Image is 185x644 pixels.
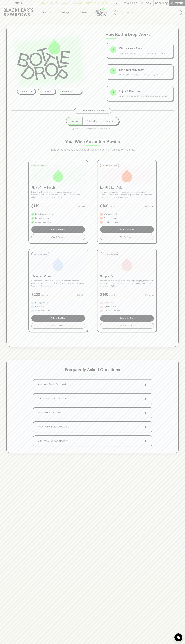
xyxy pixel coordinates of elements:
span: What To Expect [120,324,132,327]
span: + [144,383,148,387]
p: For Red Wine Lovers [103,253,118,255]
span: + [133,236,134,239]
p: How Bottle Drop Works [106,31,174,38]
p: 6 Bottles [77,293,85,297]
span: + [144,425,148,429]
p: Tastings [61,11,69,14]
span: + [144,397,148,401]
span: + [133,324,134,327]
button: Shop [37,6,56,18]
p: For the curious and slightly adventurous. Natural, minimal intervention wines with personality in... [100,191,154,199]
input: Try "Pinot noir" [121,10,180,15]
p: Pause or cancel anytime. We're flexible like that. [72,127,113,130]
p: For the Connoisseur [34,253,49,255]
span: What To Expect [51,236,63,239]
p: Choose Your Pack [119,46,170,50]
p: Handpicked value heroes [35,213,54,216]
img: bubble-icon [177,636,180,639]
p: /month [109,293,116,297]
button: What To Expect+ [31,323,85,329]
p: Iconic producers [35,302,48,304]
p: Curated by us [42,90,53,93]
p: How does Bottle Drop work? [38,383,68,386]
p: Shop [42,11,47,14]
p: Stores [80,11,87,14]
p: 6 Bottles [77,205,85,208]
p: Left of center finds [104,221,118,224]
p: $ 140 [31,203,40,209]
p: 6 Bottles [145,205,154,208]
button: Can I skip or pause my subscription?+ [33,394,152,404]
p: No bad bottles [22,90,33,93]
img: Lo-Fi & Leftfield [120,169,134,182]
button: Subscribe Now [31,226,85,233]
button: What To Expect+ [100,323,154,329]
p: Cellar worthy gems [35,310,50,312]
p: Login [145,2,151,5]
button: When will my Bottle Drop arrive?+ [33,422,152,432]
span: What To Expect [51,324,63,327]
p: Everyday delights [35,217,49,220]
p: Every bottle opens up a new world of flavors, stories, and moments worth sharing. [40,148,145,152]
p: Can I skip or pause my subscription? [38,397,75,400]
p: Choose Your Experience [78,109,107,112]
button: Subscribe Now [100,315,154,322]
p: $0.00 [155,2,162,5]
p: When will my Bottle Drop arrive? [38,425,70,429]
button: Can I switch between packs?+ [33,436,152,446]
p: Seriously good drinking [35,221,53,224]
button: Subscribe Now [31,315,85,322]
img: Bottle Drop [17,39,70,80]
span: What To Expect [120,236,132,239]
p: Drinking well doesn't need a hefty price tag. Here's proof that the best bottles aren't always th... [31,191,85,199]
button: Subscribe Now [100,226,154,233]
p: 0 [166,2,167,4]
div: 1 [110,46,116,53]
p: Light to luscious [104,306,117,308]
p: For the Curious [34,164,45,167]
button: What if I don't like a wine?+ [33,408,152,418]
p: /month [109,205,116,208]
span: Awaits [107,139,120,144]
p: Elevated Vines [31,274,85,278]
p: FIND US [14,2,23,5]
p: Boundary pushers [104,217,118,220]
p: Frequently Asked Questions [65,367,120,373]
p: Your Wine Adventure [65,138,120,145]
img: Simply Red [120,258,134,271]
p: $ 230 [31,292,40,297]
p: Wishlist [127,2,137,5]
p: $ 140 [100,292,108,297]
p: Pick the wines that match your mood and palate [119,51,170,55]
p: Pick of the Bunch [31,185,85,190]
p: Rare & limited [35,306,45,308]
p: Sometimes you want to dial it up. Special bottles for milestone moments or just because it's [DAT... [31,279,85,287]
p: Checkout [171,2,183,5]
p: Bright to bold [104,302,114,304]
span: + [144,439,148,443]
img: Elevated Vines [52,258,65,271]
p: Wild & wonderful [104,213,117,216]
p: Enjoy & Discover [119,89,170,93]
div: 2 [110,68,116,74]
button: Quarterly [101,117,119,125]
button: How does Bottle Drop work?+ [33,380,152,390]
p: $ 190 [100,203,108,209]
p: For the Adventurous [103,164,117,167]
a: Stores [74,6,93,18]
span: + [64,236,65,239]
span: + [144,411,148,415]
button: Monthly [66,117,82,125]
p: Lo-Fi & Leftfield [100,185,154,190]
p: The red wine lover's playground. From bright and juicy to deep and velvety, a journey across styl... [100,279,154,287]
button: What To Expect+ [100,234,154,240]
p: Set Your Frequency [119,68,170,72]
p: Delivered to your door [62,90,80,93]
p: Pure red expressions [104,310,120,312]
div: 3 [110,89,116,96]
p: What if I don't like a wine? [38,411,63,414]
a: Tastings [56,6,74,18]
p: /month [41,205,47,208]
button: Bi-Monthly [82,117,101,125]
p: Unbox your wines with our tasting notes and stories [119,94,170,98]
